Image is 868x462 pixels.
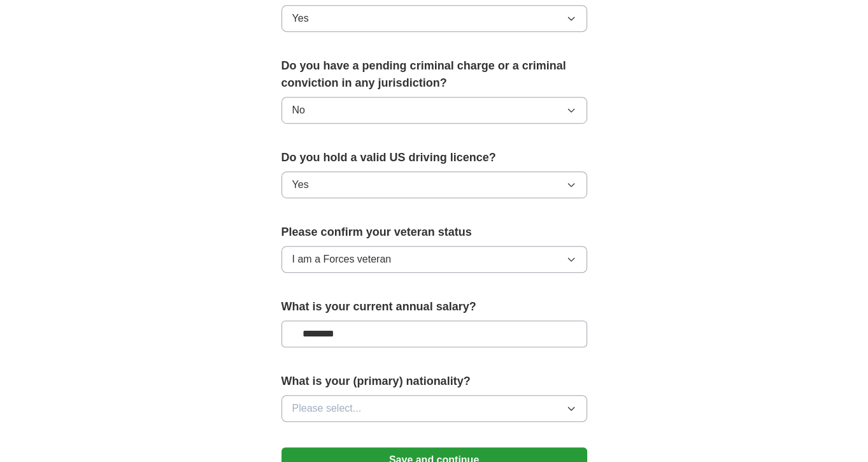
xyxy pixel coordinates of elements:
button: No [281,97,587,124]
button: Yes [281,171,587,198]
span: Yes [292,177,309,192]
label: What is your current annual salary? [281,298,587,315]
label: Do you have a pending criminal charge or a criminal conviction in any jurisdiction? [281,57,587,92]
label: Please confirm your veteran status [281,224,587,241]
button: Please select... [281,395,587,422]
label: Do you hold a valid US driving licence? [281,149,587,166]
span: I am a Forces veteran [292,252,392,267]
button: I am a Forces veteran [281,246,587,273]
button: Yes [281,5,587,32]
label: What is your (primary) nationality? [281,373,587,390]
span: Yes [292,11,309,26]
span: Please select... [292,401,362,416]
span: No [292,103,305,118]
